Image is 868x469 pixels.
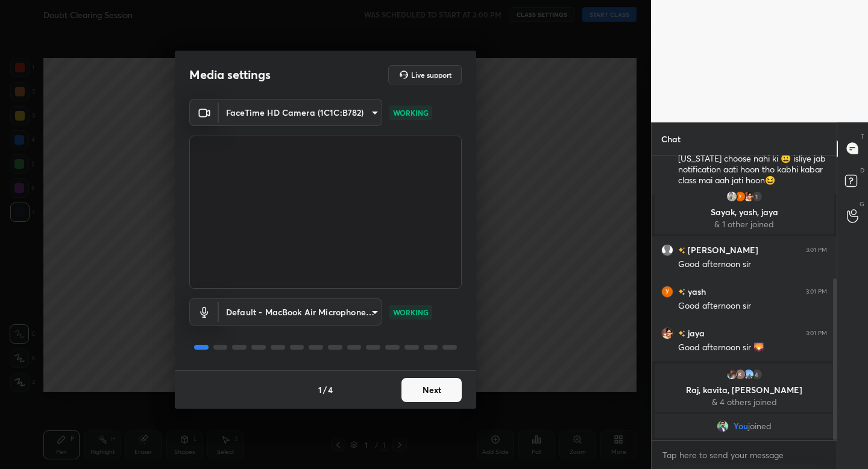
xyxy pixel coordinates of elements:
[726,190,738,203] img: 3
[678,300,827,312] div: Good afternoon sir
[318,383,322,396] h4: 1
[806,288,827,295] div: 3:01 PM
[662,385,826,395] p: Raj, kavita, [PERSON_NAME]
[743,368,755,380] img: aa9d72f5e6ce46c3be0f1b4dd1aa80ca.jpg
[661,327,673,339] img: 4ce69ee2d8d143aebad7a3cc7a273164.jpg
[678,289,685,295] img: no-rating-badge.077c3623.svg
[734,190,746,203] img: dd1931847312421aa159802a4e3ee699.63485360_3
[860,166,864,175] p: D
[861,132,864,141] p: T
[685,327,705,339] h6: jaya
[678,259,827,271] div: Good afternoon sir
[219,298,382,326] div: FaceTime HD Camera (1C1C:B782)
[751,190,763,203] div: 1
[662,397,826,407] p: & 4 others joined
[678,247,685,254] img: no-rating-badge.077c3623.svg
[323,383,327,396] h4: /
[661,244,673,256] img: default.png
[678,131,827,187] div: [PERSON_NAME] class baitna [PERSON_NAME] but yeh unit ko [US_STATE] choose nahi ki 😀 isliye jab n...
[751,368,763,380] div: 4
[393,107,429,118] p: WORKING
[219,99,382,126] div: FaceTime HD Camera (1C1C:B782)
[734,421,748,431] span: You
[678,342,827,354] div: Good afternoon sir 🌄
[743,190,755,203] img: 4ce69ee2d8d143aebad7a3cc7a273164.jpg
[860,200,864,209] p: G
[411,71,451,78] h5: Live support
[328,383,333,396] h4: 4
[661,285,673,297] img: dd1931847312421aa159802a4e3ee699.63485360_3
[717,420,729,432] img: d08d8ff8258545f9822ac8fffd9437ff.jpg
[662,219,826,229] p: & 1 other joined
[652,156,837,441] div: grid
[662,207,826,217] p: Sayak, yash, jaya
[189,67,271,83] h2: Media settings
[685,244,758,256] h6: [PERSON_NAME]
[393,307,429,318] p: WORKING
[734,368,746,380] img: 3
[748,421,772,431] span: joined
[401,378,462,402] button: Next
[806,329,827,336] div: 3:01 PM
[726,368,738,380] img: 6cbcb0746ce84c6882c1aec0b65d7894.jpg
[806,246,827,253] div: 3:01 PM
[678,330,685,337] img: no-rating-badge.077c3623.svg
[685,285,706,298] h6: yash
[652,123,690,155] p: Chat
